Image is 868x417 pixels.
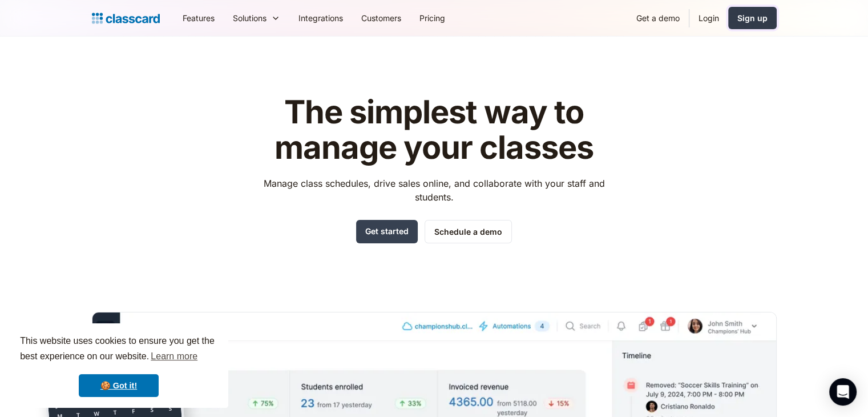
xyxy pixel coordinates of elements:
a: Features [173,5,224,31]
div: Open Intercom Messenger [829,378,857,406]
a: Sign up [728,7,777,29]
a: Pricing [410,5,454,31]
a: Customers [352,5,410,31]
a: Get a demo [627,5,689,31]
div: Solutions [224,5,289,31]
div: Sign up [737,12,768,24]
a: Login [689,5,728,31]
a: dismiss cookie message [79,374,159,397]
a: learn more about cookies [149,348,199,365]
p: Manage class schedules, drive sales online, and collaborate with your staff and students. [253,177,615,204]
div: cookieconsent [9,323,228,408]
span: This website uses cookies to ensure you get the best experience on our website. [20,334,217,365]
a: Get started [356,220,418,243]
a: Logo [92,10,160,26]
a: Integrations [289,5,352,31]
div: Solutions [233,12,267,24]
h1: The simplest way to manage your classes [253,95,615,165]
a: Schedule a demo [425,220,512,243]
